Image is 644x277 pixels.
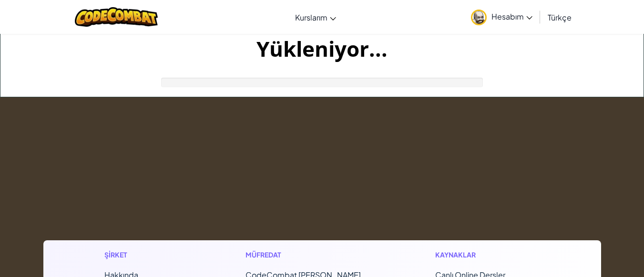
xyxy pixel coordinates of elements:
a: Türkçe [543,4,576,30]
span: Türkçe [548,12,572,22]
h1: Yükleniyor... [0,34,644,63]
a: Hesabım [466,2,537,32]
h1: Kaynaklar [435,250,540,260]
img: avatar [471,10,487,25]
img: CodeCombat logo [75,7,158,27]
h1: Şirket [104,250,177,260]
span: Kurslarım [295,12,327,22]
a: Kurslarım [290,4,341,30]
h1: Müfredat [245,250,367,260]
span: Hesabım [491,11,532,21]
